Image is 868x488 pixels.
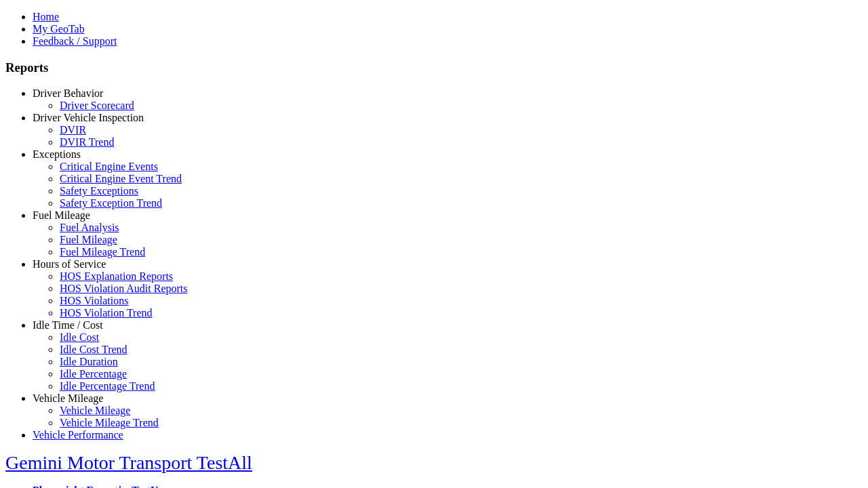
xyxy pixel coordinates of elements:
[60,197,162,209] a: Safety Exception Trend
[60,161,158,172] a: Critical Engine Events
[60,136,114,148] a: DVIR Trend
[60,185,138,197] a: Safety Exceptions
[60,368,127,380] a: Idle Percentage
[60,124,86,136] a: DVIR
[33,258,106,270] a: Hours of Service
[60,405,130,416] a: Vehicle Mileage
[60,283,188,294] a: HOS Violation Audit Reports
[33,112,144,123] a: Driver Vehicle Inspection
[60,380,155,392] a: Idle Percentage Trend
[33,23,85,35] a: My GeoTab
[60,295,128,306] a: HOS Violations
[5,452,252,473] a: Gemini Motor Transport TestAll
[33,429,123,441] a: Vehicle Performance
[33,209,90,221] a: Fuel Mileage
[60,222,119,233] a: Fuel Analysis
[33,319,103,331] a: Idle Time / Cost
[33,35,117,47] a: Feedback / Support
[60,344,127,355] a: Idle Cost Trend
[60,100,134,111] a: Driver Scorecard
[5,60,863,75] h3: Reports
[33,392,103,404] a: Vehicle Mileage
[33,11,59,22] a: Home
[33,148,81,160] a: Exceptions
[60,173,182,184] a: Critical Engine Event Trend
[60,246,145,258] a: Fuel Mileage Trend
[60,331,99,343] a: Idle Cost
[60,270,173,282] a: HOS Explanation Reports
[60,417,159,428] a: Vehicle Mileage Trend
[60,307,153,319] a: HOS Violation Trend
[60,234,117,245] a: Fuel Mileage
[33,87,103,99] a: Driver Behavior
[60,356,118,367] a: Idle Duration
